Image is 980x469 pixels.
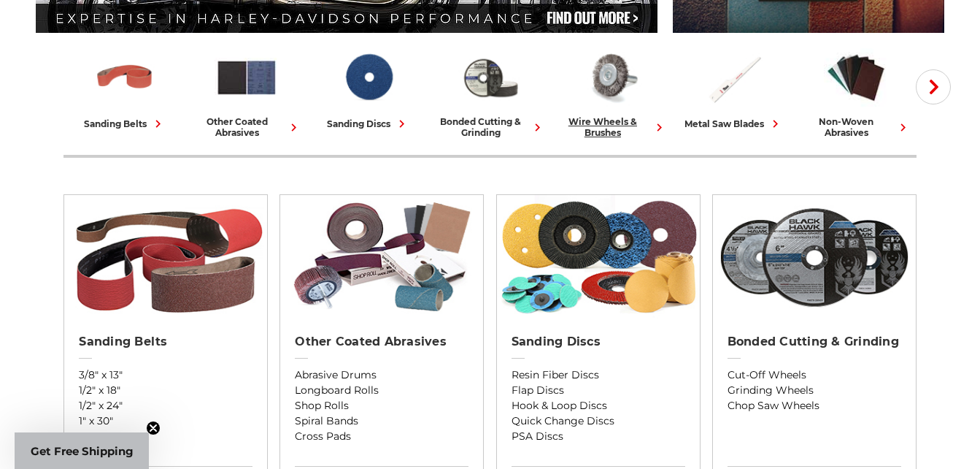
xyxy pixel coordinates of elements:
[295,429,468,444] a: Cross Pads
[557,116,667,138] div: wire wheels & brushes
[713,195,916,319] img: Bonded Cutting & Grinding
[79,398,252,413] a: 1/2" x 24"
[512,335,685,349] h2: Sanding Discs
[800,116,911,138] div: non-woven abrasives
[580,46,644,109] img: Wire Wheels & Brushes
[280,195,483,319] img: Other Coated Abrasives
[512,429,685,444] a: PSA Discs
[15,432,149,469] div: Get Free ShippingClose teaser
[497,195,700,319] img: Sanding Discs
[64,195,267,319] img: Sanding Belts
[79,335,252,349] h2: Sanding Belts
[728,398,901,413] a: Chop Saw Wheels
[728,367,901,383] a: Cut-Off Wheels
[800,46,911,138] a: non-woven abrasives
[336,46,401,109] img: Sanding Discs
[31,444,134,458] span: Get Free Shipping
[728,335,901,349] h2: Bonded Cutting & Grinding
[295,367,468,383] a: Abrasive Drums
[295,335,468,349] h2: Other Coated Abrasives
[146,421,161,435] button: Close teaser
[79,429,252,444] a: 1" x 42"
[69,46,180,131] a: sanding belts
[458,46,522,109] img: Bonded Cutting & Grinding
[295,413,468,429] a: Spiral Bands
[679,46,789,131] a: metal saw blades
[79,383,252,398] a: 1/2" x 18"
[512,413,685,429] a: Quick Change Discs
[702,46,766,109] img: Metal Saw Blades
[295,383,468,398] a: Longboard Rolls
[512,367,685,383] a: Resin Fiber Discs
[313,46,423,131] a: sanding discs
[215,46,279,109] img: Other Coated Abrasives
[824,46,888,109] img: Non-woven Abrasives
[728,383,901,398] a: Grinding Wheels
[435,46,545,138] a: bonded cutting & grinding
[79,367,252,383] a: 3/8" x 13"
[79,413,252,429] a: 1" x 30"
[435,116,545,138] div: bonded cutting & grinding
[191,116,301,138] div: other coated abrasives
[557,46,667,138] a: wire wheels & brushes
[512,383,685,398] a: Flap Discs
[684,116,783,131] div: metal saw blades
[916,69,951,104] button: Next
[191,46,301,138] a: other coated abrasives
[512,398,685,413] a: Hook & Loop Discs
[84,116,166,131] div: sanding belts
[327,116,409,131] div: sanding discs
[93,46,157,109] img: Sanding Belts
[295,398,468,413] a: Shop Rolls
